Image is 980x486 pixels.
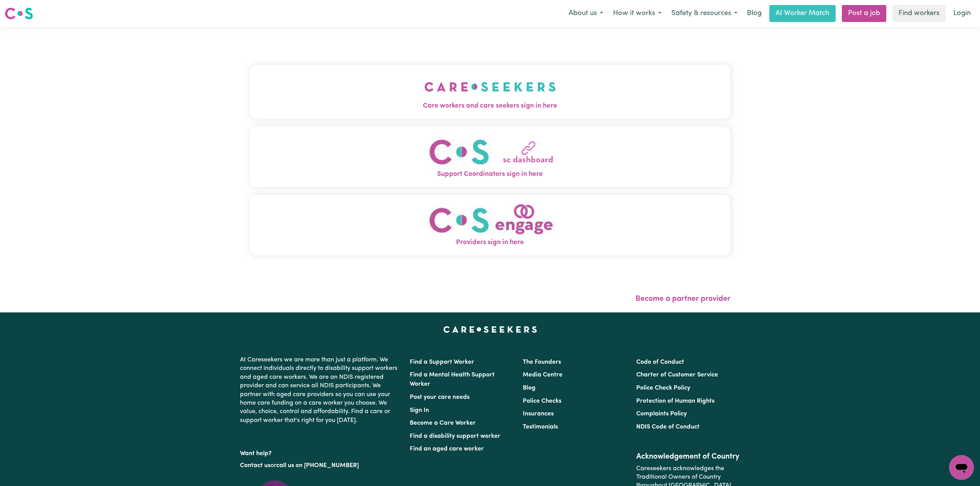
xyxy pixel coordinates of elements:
iframe: Button to launch messaging window [949,455,974,480]
p: or [240,458,400,473]
button: Support Coordinators sign in here [250,127,730,187]
a: Find workers [892,5,946,22]
a: Careseekers home page [443,326,537,332]
a: Login [949,5,975,22]
a: Sign In [410,407,429,413]
a: Careseekers logo [5,5,33,22]
a: Insurances [523,411,554,417]
a: Blog [742,5,766,22]
button: About us [564,5,608,22]
a: Protection of Human Rights [636,398,715,404]
a: Post your care needs [410,394,470,400]
a: Find a Mental Health Support Worker [410,372,495,387]
a: Find an aged care worker [410,446,484,452]
a: Police Check Policy [636,385,690,391]
a: Become a partner provider [635,295,730,303]
a: NDIS Code of Conduct [636,424,700,430]
a: call us on [PHONE_NUMBER] [276,462,359,469]
button: How it works [608,5,666,22]
a: Testimonials [523,424,558,430]
a: Find a disability support worker [410,433,500,439]
a: Become a Care Worker [410,420,476,426]
button: Safety & resources [666,5,742,22]
p: At Careseekers we are more than just a platform. We connect individuals directly to disability su... [240,353,400,428]
a: Find a Support Worker [410,359,474,365]
a: AI Worker Match [769,5,836,22]
a: Contact us [240,462,270,469]
a: Charter of Customer Service [636,372,718,378]
button: Providers sign in here [250,195,730,255]
a: Code of Conduct [636,359,684,365]
a: Police Checks [523,398,561,404]
span: Providers sign in here [250,238,730,248]
h2: Acknowledgement of Country [636,452,740,461]
span: Support Coordinators sign in here [250,169,730,179]
span: Care workers and care seekers sign in here [250,101,730,111]
a: Post a job [842,5,886,22]
a: Blog [523,385,536,391]
button: Care workers and care seekers sign in here [250,65,730,119]
a: Media Centre [523,372,563,378]
p: Want help? [240,446,400,458]
img: Careseekers logo [5,7,33,20]
a: The Founders [523,359,561,365]
a: Complaints Policy [636,411,687,417]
